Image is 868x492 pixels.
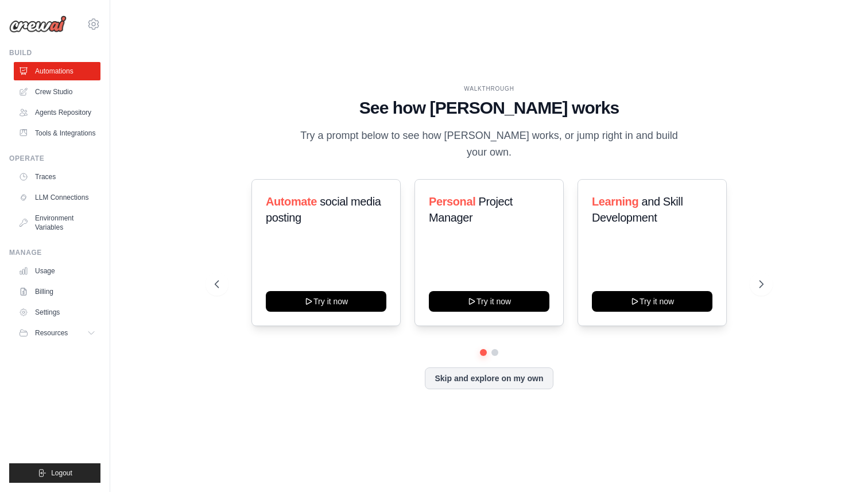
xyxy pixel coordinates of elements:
button: Try it now [266,291,386,312]
button: Skip and explore on my own [425,367,553,389]
span: Resources [35,328,68,338]
span: Personal [429,195,475,208]
a: Billing [14,282,100,301]
div: WALKTHROUGH [215,84,764,93]
a: Agents Repository [14,103,100,122]
button: Logout [9,463,100,483]
span: Learning [592,195,638,208]
p: Try a prompt below to see how [PERSON_NAME] works, or jump right in and build your own. [296,127,682,161]
a: Automations [14,62,100,80]
div: Operate [9,154,100,163]
a: Crew Studio [14,83,100,101]
a: Settings [14,303,100,321]
a: Tools & Integrations [14,124,100,142]
a: LLM Connections [14,188,100,207]
h1: See how [PERSON_NAME] works [215,98,764,118]
a: Environment Variables [14,209,100,237]
button: Try it now [429,291,549,312]
div: Manage [9,248,100,257]
button: Resources [14,324,100,342]
span: Project Manager [429,195,513,224]
a: Usage [14,262,100,280]
button: Try it now [592,291,712,312]
img: Logo [9,16,67,33]
a: Traces [14,168,100,186]
span: Logout [51,468,72,478]
span: social media posting [266,195,381,224]
div: Build [9,48,100,57]
span: Automate [266,195,317,208]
